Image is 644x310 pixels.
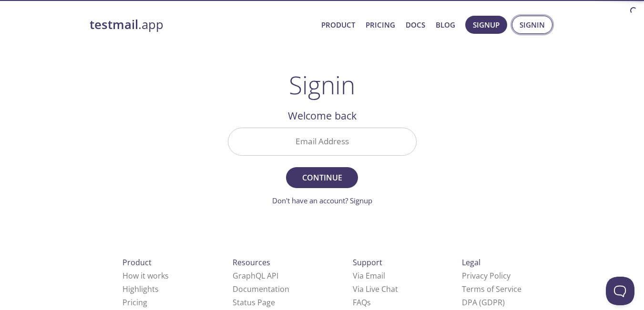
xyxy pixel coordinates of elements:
a: GraphQL API [233,270,278,281]
span: Continue [296,171,347,184]
a: Privacy Policy [462,270,511,281]
span: Support [353,257,382,268]
strong: testmail [90,16,138,33]
span: s [367,297,371,308]
span: Product [123,257,152,268]
a: Terms of Service [462,284,521,294]
a: Documentation [233,284,289,294]
a: Pricing [123,297,147,308]
a: Status Page [233,297,275,308]
span: Signin [520,19,545,31]
a: DPA (GDPR) [462,297,505,308]
button: Continue [286,167,358,188]
a: Docs [406,19,425,31]
button: Signup [465,16,507,34]
a: Pricing [366,19,395,31]
span: Resources [233,257,270,268]
a: Blog [436,19,455,31]
a: Via Live Chat [353,284,398,294]
iframe: Help Scout Beacon - Open [606,277,634,305]
a: FAQ [353,297,371,308]
button: Signin [512,16,552,34]
a: Product [321,19,355,31]
span: Signup [473,19,500,31]
h2: Welcome back [228,108,417,124]
h1: Signin [289,70,355,99]
a: Highlights [123,284,159,294]
span: Legal [462,257,480,268]
a: How it works [123,270,169,281]
a: Don't have an account? Signup [272,196,372,205]
a: Via Email [353,270,385,281]
a: testmail.app [90,17,314,33]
